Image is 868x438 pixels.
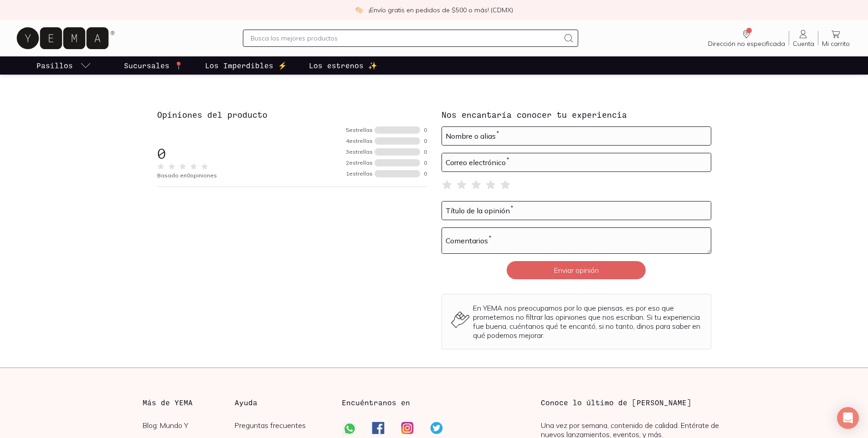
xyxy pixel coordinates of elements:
[789,29,818,48] a: Cuenta
[818,29,853,48] a: Mi carrito
[143,421,235,430] a: Blog: Mundo Y
[346,171,373,176] div: 1 estrellas
[837,407,859,429] div: Open Intercom Messenger
[424,138,427,144] div: 0
[355,6,363,14] img: check
[157,172,217,179] span: Basado en 0 opiniones
[704,29,789,48] a: Dirección no especificada
[235,397,327,408] h3: Ayuda
[157,144,166,161] span: 0
[346,138,373,144] div: 4 estrellas
[36,60,73,71] p: Pasillos
[424,160,427,166] div: 0
[307,56,379,75] a: Los estrenos ✨
[424,171,427,176] div: 0
[309,60,377,71] p: Los estrenos ✨
[205,60,287,71] p: Los Imperdibles ⚡️
[342,397,410,408] h3: Encuéntranos en
[346,127,373,133] div: 5 estrellas
[473,303,702,340] p: En YEMA nos preocupamos por lo que piensas, es por eso que prometemos no filtrar las opiniones qu...
[122,56,185,75] a: Sucursales 📍
[251,33,560,44] input: Busca los mejores productos
[424,149,427,155] div: 0
[35,56,93,75] a: pasillo-todos-link
[369,5,513,15] p: ¡Envío gratis en pedidos de $500 o más! (CDMX)
[203,56,289,75] a: Los Imperdibles ⚡️
[793,40,814,48] span: Cuenta
[157,109,427,121] h3: Opiniones del producto
[235,421,327,430] a: Preguntas frecuentes
[124,60,183,71] p: Sucursales 📍
[143,397,235,408] h3: Más de YEMA
[708,40,785,48] span: Dirección no especificada
[424,127,427,133] div: 0
[442,109,711,121] h3: Nos encantaría conocer tu experiencia
[507,261,646,279] button: Enviar opinión
[346,160,373,166] div: 2 estrellas
[541,397,725,408] h3: Conoce lo último de [PERSON_NAME]
[346,149,373,155] div: 3 estrellas
[822,40,850,48] span: Mi carrito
